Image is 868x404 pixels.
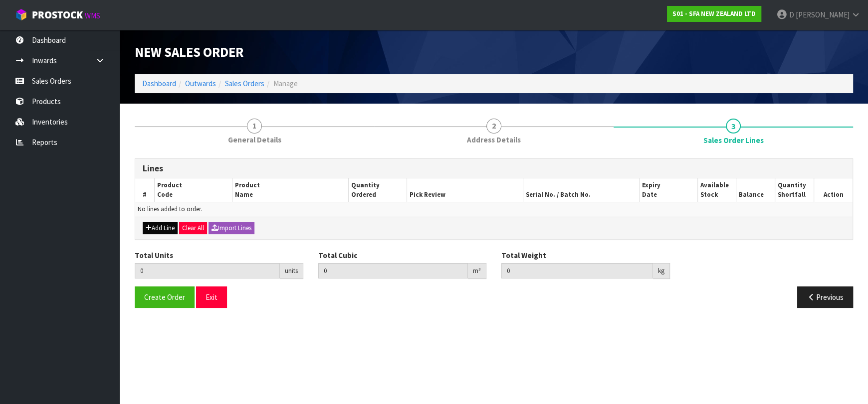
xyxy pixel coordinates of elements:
span: New Sales Order [135,44,243,60]
th: # [135,178,155,202]
th: Serial No. / Batch No. [523,178,639,202]
div: m³ [468,263,486,279]
span: Address Details [467,135,521,145]
span: 3 [726,119,741,134]
th: Product Code [155,178,232,202]
label: Total Units [135,250,173,261]
h3: Lines [143,164,845,173]
span: 2 [486,119,501,134]
th: Balance [736,178,775,202]
th: Quantity Shortfall [775,178,814,202]
span: D [789,10,794,19]
div: units [280,263,303,279]
th: Action [814,178,853,202]
span: Sales Order Lines [135,151,853,315]
span: Sales Order Lines [703,135,764,145]
th: Quantity Ordered [348,178,407,202]
button: Add Line [143,222,178,234]
button: Exit [196,286,227,308]
a: Outwards [185,79,216,88]
th: Expiry Date [639,178,697,202]
button: Create Order [135,286,195,308]
button: Import Lines [209,222,254,234]
span: Manage [273,79,298,88]
span: Create Order [144,292,185,302]
a: Dashboard [142,79,176,88]
img: cube-alt.png [15,8,27,21]
span: ProStock [32,8,83,21]
button: Clear All [179,222,207,234]
input: Total Cubic [318,263,468,278]
button: Previous [797,286,853,308]
th: Product Name [232,178,348,202]
label: Total Weight [501,250,546,261]
span: [PERSON_NAME] [796,10,850,19]
input: Total Units [135,263,280,278]
td: No lines added to order. [135,202,853,217]
span: General Details [228,135,281,145]
label: Total Cubic [318,250,357,261]
input: Total Weight [501,263,653,278]
a: Sales Orders [225,79,264,88]
strong: S01 - SFA NEW ZEALAND LTD [672,9,756,18]
th: Pick Review [407,178,523,202]
th: Available Stock [697,178,736,202]
span: 1 [247,119,262,134]
div: kg [653,263,670,279]
small: WMS [85,11,100,20]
